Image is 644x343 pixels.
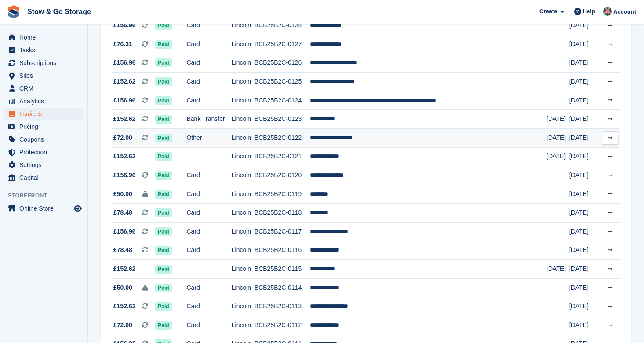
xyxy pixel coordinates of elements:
[4,108,83,120] a: menu
[4,171,83,184] a: menu
[155,265,171,274] span: Paid
[539,7,557,16] span: Create
[255,16,310,35] td: BCB25B2C-0128
[155,321,171,330] span: Paid
[4,82,83,95] a: menu
[155,227,171,236] span: Paid
[155,152,171,161] span: Paid
[19,69,72,82] span: Sites
[113,264,136,274] span: £152.62
[232,241,255,260] td: Lincoln
[546,260,569,279] td: [DATE]
[113,21,136,30] span: £156.96
[4,69,83,82] a: menu
[255,166,310,185] td: BCB25B2C-0120
[232,128,255,147] td: Lincoln
[232,54,255,73] td: Lincoln
[113,227,136,236] span: £156.96
[113,245,132,255] span: £78.48
[155,96,171,105] span: Paid
[232,222,255,241] td: Lincoln
[155,302,171,311] span: Paid
[232,16,255,35] td: Lincoln
[255,185,310,204] td: BCB25B2C-0119
[4,95,83,107] a: menu
[546,147,569,166] td: [DATE]
[155,208,171,217] span: Paid
[255,128,310,147] td: BCB25B2C-0122
[155,77,171,86] span: Paid
[569,166,599,185] td: [DATE]
[186,128,231,147] td: Other
[19,133,72,146] span: Coupons
[113,152,136,161] span: £152.62
[186,204,231,223] td: Card
[232,91,255,110] td: Lincoln
[4,31,83,44] a: menu
[186,91,231,110] td: Card
[113,283,132,292] span: £50.00
[113,114,136,124] span: £152.62
[24,4,95,19] a: Stow & Go Storage
[255,54,310,73] td: BCB25B2C-0126
[232,260,255,279] td: Lincoln
[186,278,231,297] td: Card
[155,246,171,255] span: Paid
[19,95,72,107] span: Analytics
[569,241,599,260] td: [DATE]
[113,321,132,330] span: £72.00
[569,35,599,54] td: [DATE]
[186,16,231,35] td: Card
[569,316,599,335] td: [DATE]
[232,278,255,297] td: Lincoln
[155,190,171,199] span: Paid
[569,260,599,279] td: [DATE]
[569,110,599,129] td: [DATE]
[19,120,72,133] span: Pricing
[113,133,132,142] span: £72.00
[19,171,72,184] span: Capital
[113,96,136,105] span: £156.96
[603,7,612,16] img: Tracey Cato
[569,54,599,73] td: [DATE]
[186,222,231,241] td: Card
[255,278,310,297] td: BCB25B2C-0114
[186,166,231,185] td: Card
[255,222,310,241] td: BCB25B2C-0117
[186,185,231,204] td: Card
[569,278,599,297] td: [DATE]
[113,190,132,199] span: £50.00
[4,202,83,215] a: menu
[569,297,599,316] td: [DATE]
[113,302,136,311] span: £152.62
[255,316,310,335] td: BCB25B2C-0112
[569,128,599,147] td: [DATE]
[19,108,72,120] span: Invoices
[113,208,132,217] span: £78.48
[155,134,171,142] span: Paid
[232,297,255,316] td: Lincoln
[186,35,231,54] td: Card
[19,44,72,56] span: Tasks
[569,204,599,223] td: [DATE]
[569,16,599,35] td: [DATE]
[186,54,231,73] td: Card
[73,203,83,214] a: Preview store
[583,7,595,16] span: Help
[155,115,171,124] span: Paid
[155,40,171,49] span: Paid
[255,147,310,166] td: BCB25B2C-0121
[255,260,310,279] td: BCB25B2C-0115
[113,40,132,49] span: £76.31
[232,35,255,54] td: Lincoln
[19,57,72,69] span: Subscriptions
[113,77,136,86] span: £152.62
[19,202,72,215] span: Online Store
[232,147,255,166] td: Lincoln
[4,120,83,133] a: menu
[255,73,310,91] td: BCB25B2C-0125
[7,5,20,18] img: stora-icon-8386f47178a22dfd0bd8f6a31ec36ba5ce8667c1dd55bd0f319d3a0aa187defe.svg
[255,110,310,129] td: BCB25B2C-0123
[232,204,255,223] td: Lincoln
[232,166,255,185] td: Lincoln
